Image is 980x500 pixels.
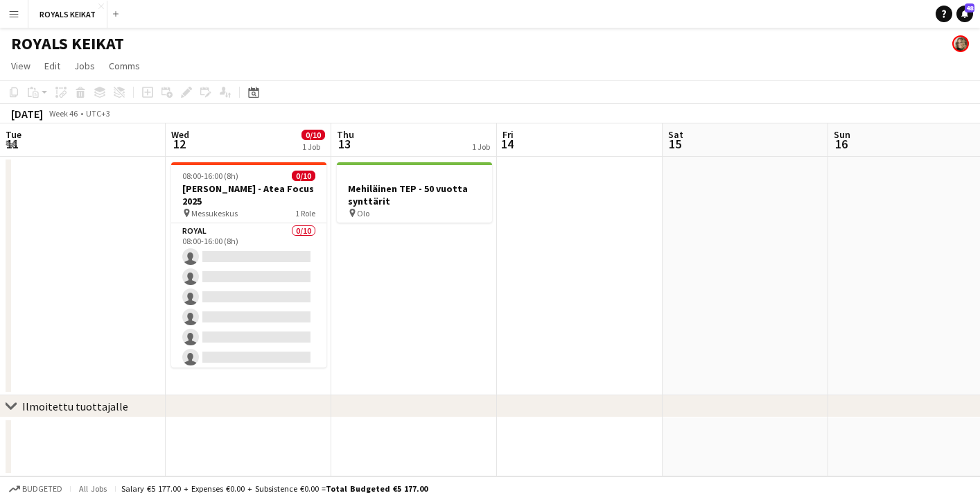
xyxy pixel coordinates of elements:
div: 1 Job [302,141,324,152]
span: 0/10 [301,130,325,140]
a: Edit [39,57,66,75]
h3: [PERSON_NAME] - Atea Focus 2025 [171,182,326,207]
span: 0/10 [292,171,315,181]
button: ROYALS KEIKAT [28,1,107,28]
span: Sun [834,128,850,141]
app-job-card: 08:00-16:00 (8h)0/10[PERSON_NAME] - Atea Focus 2025 Messukeskus1 RoleRoyal0/1008:00-16:00 (8h) [171,162,326,368]
app-job-card: Mehiläinen TEP - 50 vuotta synttärit Olo [337,162,492,223]
span: 12 [169,136,189,152]
h1: ROYALS KEIKAT [11,33,124,54]
a: 48 [956,6,973,22]
span: 08:00-16:00 (8h) [182,171,238,181]
div: 1 Job [472,141,490,152]
app-user-avatar: Pauliina Aalto [952,35,969,52]
span: Edit [44,60,60,72]
span: Sat [668,128,683,141]
span: Olo [357,208,369,218]
span: 11 [3,136,21,152]
span: Budgeted [22,484,62,494]
span: Week 46 [46,108,80,119]
span: 15 [666,136,683,152]
app-card-role: Royal0/1008:00-16:00 (8h) [171,223,326,451]
span: Fri [502,128,514,141]
a: Comms [103,57,146,75]
span: Messukeskus [191,208,238,218]
span: Comms [109,60,140,72]
div: UTC+3 [86,108,110,119]
span: 16 [832,136,850,152]
a: View [6,57,36,75]
span: 13 [335,136,354,152]
div: Salary €5 177.00 + Expenses €0.00 + Subsistence €0.00 = [121,483,428,494]
div: [DATE] [11,107,43,121]
span: Thu [337,128,354,141]
div: Ilmoitettu tuottajalle [22,399,128,413]
span: Jobs [74,60,95,72]
span: Total Budgeted €5 177.00 [326,483,428,494]
span: View [11,60,30,72]
h3: Mehiläinen TEP - 50 vuotta synttärit [337,182,492,207]
button: Budgeted [7,481,64,497]
span: Wed [171,128,189,141]
span: 14 [500,136,514,152]
span: 1 Role [295,208,315,218]
a: Jobs [69,57,100,75]
span: Tue [6,128,21,141]
span: All jobs [76,483,110,494]
span: 48 [965,3,974,12]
